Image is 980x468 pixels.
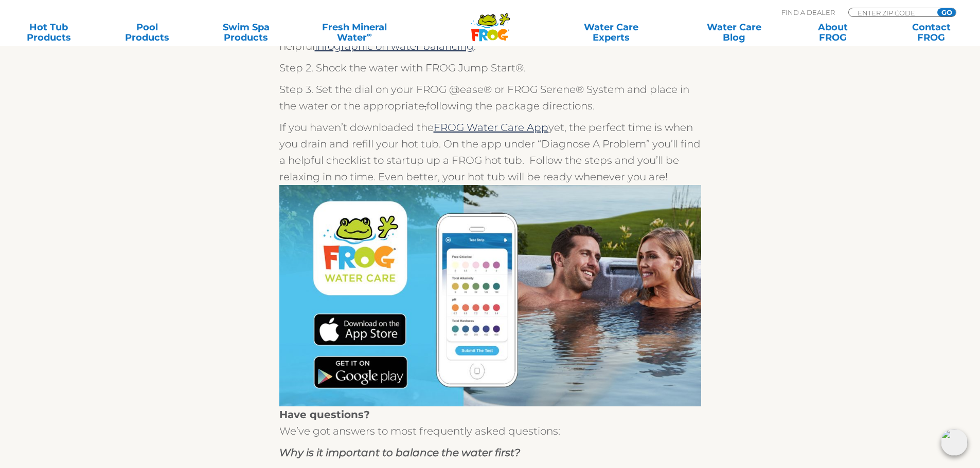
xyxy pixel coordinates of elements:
a: FROG Water Care App [434,121,548,134]
a: Water CareExperts [549,22,673,43]
img: facebook app photo aug 2019 hottub [279,185,701,406]
input: GO [937,8,956,16]
a: infographic on water balancing [315,40,474,52]
a: ContactFROG [893,22,970,43]
a: Water CareBlog [696,22,772,43]
p: We’ve got answers to most frequently asked questions: [279,406,701,439]
strong: Have questions? [279,408,370,421]
p: Step 2. Shock the water with FROG Jump Start®. [279,60,701,76]
a: Fresh MineralWater∞ [306,22,402,43]
a: PoolProducts [109,22,186,43]
input: Zip Code Form [857,8,926,17]
a: AboutFROG [794,22,871,43]
p: Find A Dealer [781,8,835,17]
a: Hot TubProducts [10,22,87,43]
span: , [424,100,426,112]
p: Step 3. Set the dial on your FROG @ease® or FROG Serene® System and place in the water or the app... [279,81,701,114]
sup: ∞ [367,30,372,39]
p: If you haven’t downloaded the yet, the perfect time is when you drain and refill your hot tub. On... [279,119,701,185]
a: Swim SpaProducts [208,22,284,43]
em: Why is it important to balance the water first? [279,446,520,459]
img: openIcon [941,429,968,456]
